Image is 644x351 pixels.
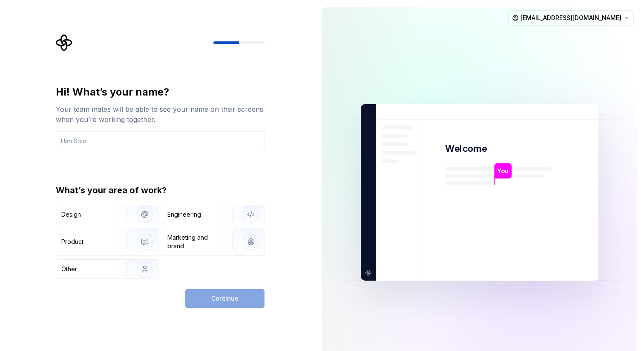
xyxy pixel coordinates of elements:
[520,14,621,22] span: [EMAIL_ADDRESS][DOMAIN_NAME]
[56,184,264,196] div: What’s your area of work?
[56,104,264,125] div: Your team mates will be able to see your name on their screens when you’re working together.
[61,210,81,219] div: Design
[56,85,264,99] div: Hi! What’s your name?
[56,34,73,51] svg: Supernova Logo
[61,238,83,246] div: Product
[167,233,225,250] div: Marketing and brand
[167,210,201,219] div: Engineering
[508,10,634,26] button: [EMAIL_ADDRESS][DOMAIN_NAME]
[445,142,487,155] p: Welcome
[497,166,509,176] p: You
[61,265,77,273] div: Other
[56,131,264,150] input: Han Solo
